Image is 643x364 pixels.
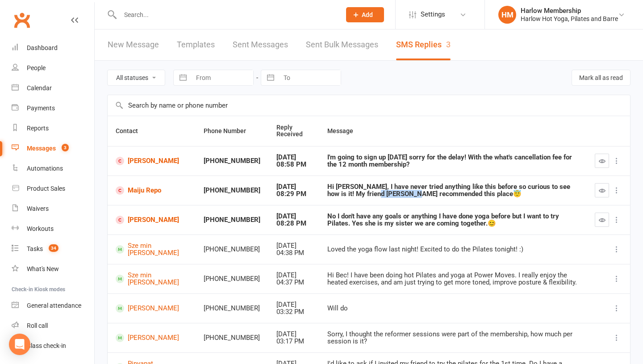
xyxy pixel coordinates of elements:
[196,116,268,146] th: Phone Number
[204,334,260,342] div: [PHONE_NUMBER]
[276,308,311,316] div: 03:32 PM
[116,272,188,286] a: Sze min [PERSON_NAME]
[204,275,260,283] div: [PHONE_NUMBER]
[204,305,260,312] div: [PHONE_NUMBER]
[12,219,94,239] a: Workouts
[327,183,579,198] div: Hi [PERSON_NAME], I have never tried anything like this before so curious to see how is it! My fr...
[27,185,65,192] div: Product Sales
[276,272,311,279] div: [DATE]
[204,246,260,253] div: [PHONE_NUMBER]
[279,70,341,85] input: To
[27,342,66,349] div: Class check-in
[327,213,579,227] div: No I don't have any goals or anything I have done yoga before but I want to try Pilates. Yes she ...
[117,8,334,21] input: Search...
[12,58,94,78] a: People
[306,29,378,60] a: Sent Bulk Messages
[12,159,94,179] a: Automations
[276,220,311,227] div: 08:28 PM
[521,7,618,15] div: Harlow Membership
[27,44,58,51] div: Dashboard
[362,11,373,18] span: Add
[27,225,54,232] div: Workouts
[27,165,63,172] div: Automations
[276,249,311,257] div: 04:38 PM
[276,242,311,250] div: [DATE]
[204,157,260,165] div: [PHONE_NUMBER]
[327,305,579,312] div: Will do
[27,84,52,92] div: Calendar
[276,301,311,309] div: [DATE]
[12,78,94,98] a: Calendar
[116,304,188,313] a: [PERSON_NAME]
[108,29,159,60] a: New Message
[27,245,43,252] div: Tasks
[116,242,188,257] a: Sze min [PERSON_NAME]
[62,144,69,151] span: 3
[276,183,311,191] div: [DATE]
[12,336,94,356] a: Class kiosk mode
[27,205,49,212] div: Waivers
[204,216,260,224] div: [PHONE_NUMBER]
[12,259,94,279] a: What's New
[446,40,451,49] div: 3
[191,70,253,85] input: From
[108,95,630,116] input: Search by name or phone number
[276,338,311,345] div: 03:17 PM
[12,179,94,199] a: Product Sales
[276,279,311,286] div: 04:37 PM
[521,15,618,23] div: Harlow Hot Yoga, Pilates and Barre
[12,239,94,259] a: Tasks 34
[11,9,33,31] a: Clubworx
[177,29,215,60] a: Templates
[327,331,579,345] div: Sorry, I thought the reformer sessions were part of the membership, how much per session is it?
[276,161,311,168] div: 08:58 PM
[116,157,188,165] a: [PERSON_NAME]
[346,7,384,22] button: Add
[12,316,94,336] a: Roll call
[116,216,188,224] a: [PERSON_NAME]
[49,244,58,252] span: 34
[572,70,630,86] button: Mark all as read
[27,125,49,132] div: Reports
[27,265,59,272] div: What's New
[327,272,579,286] div: Hi Bec! I have been doing hot Pilates and yoga at Power Moves. I really enjoy the heated exercise...
[421,4,445,25] span: Settings
[116,186,188,195] a: Maiju Repo
[319,116,587,146] th: Message
[276,213,311,220] div: [DATE]
[12,199,94,219] a: Waivers
[27,322,48,329] div: Roll call
[276,154,311,161] div: [DATE]
[276,190,311,198] div: 08:29 PM
[12,38,94,58] a: Dashboard
[108,116,196,146] th: Contact
[12,118,94,138] a: Reports
[27,145,56,152] div: Messages
[327,154,579,168] div: I'm going to sign up [DATE] sorry for the delay! With the what's cancellation fee for the 12 mont...
[12,296,94,316] a: General attendance kiosk mode
[27,105,55,112] div: Payments
[498,6,516,24] div: HM
[204,187,260,194] div: [PHONE_NUMBER]
[276,331,311,338] div: [DATE]
[396,29,451,60] a: SMS Replies3
[233,29,288,60] a: Sent Messages
[268,116,319,146] th: Reply Received
[327,246,579,253] div: Loved the yoga flow last night! Excited to do the Pilates tonight! :)
[12,138,94,159] a: Messages 3
[9,334,30,355] div: Open Intercom Messenger
[27,302,81,309] div: General attendance
[27,64,46,71] div: People
[12,98,94,118] a: Payments
[116,334,188,342] a: [PERSON_NAME]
